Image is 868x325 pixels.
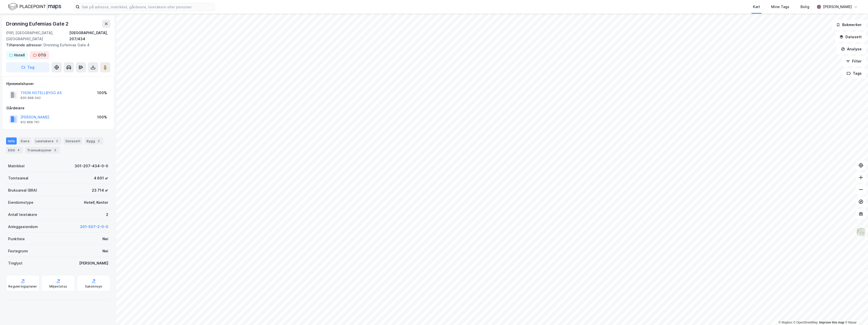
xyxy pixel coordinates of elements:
[20,120,39,124] div: 912 868 761
[6,105,110,111] div: Gårdeiere
[6,20,70,28] div: Dronning Eufemias Gate 2
[102,248,108,254] div: Nei
[837,44,866,54] button: Analyse
[97,90,107,96] div: 100%
[16,148,21,153] div: 4
[102,236,108,242] div: Nei
[8,175,28,181] div: Tomteareal
[843,301,868,325] iframe: Chat Widget
[38,52,46,58] div: OTG
[97,114,107,120] div: 100%
[835,32,866,42] button: Datasett
[63,137,82,145] div: Datasett
[6,62,50,72] button: Tag
[25,147,60,154] div: Transaksjoner
[842,56,866,66] button: Filter
[54,138,59,144] div: 2
[94,175,108,181] div: 4 601 ㎡
[85,285,102,289] div: Saksinnsyn
[49,285,67,289] div: Miljøstatus
[819,321,844,324] a: Improve this map
[823,4,852,10] div: [PERSON_NAME]
[8,2,61,11] img: logo.f888ab2527a4732fd821a326f86c7f29.svg
[856,227,866,237] img: Z
[753,4,760,10] div: Kart
[800,4,809,10] div: Bolig
[8,224,38,230] div: Anleggseiendom
[14,52,25,58] div: Hotell
[793,321,818,324] a: OpenStreetMap
[96,138,101,144] div: 2
[79,260,108,266] div: [PERSON_NAME]
[6,147,23,154] div: ESG
[106,212,108,218] div: 2
[6,43,44,47] span: Tilhørende adresser:
[842,68,866,78] button: Tags
[75,163,108,169] div: 301-207-434-0-0
[832,20,866,30] button: Bokmerker
[8,236,25,242] div: Punktleie
[33,137,61,145] div: Leietakere
[6,81,110,87] div: Hjemmelshaver
[19,137,31,145] div: Eiere
[20,96,41,100] div: 830 898 042
[8,212,37,218] div: Antall leietakere
[6,30,69,42] div: 0191, [GEOGRAPHIC_DATA], [GEOGRAPHIC_DATA]
[69,30,110,42] div: [GEOGRAPHIC_DATA], 207/434
[8,248,28,254] div: Festegrunn
[6,137,17,145] div: Info
[843,301,868,325] div: Kontrollprogram for chat
[8,285,37,289] div: Reguleringsplaner
[778,321,792,324] a: Mapbox
[80,3,215,11] input: Søk på adresse, matrikkel, gårdeiere, leietakere eller personer
[92,187,108,193] div: 23 714 ㎡
[8,187,37,193] div: Bruksareal (BRA)
[8,260,23,266] div: Tinglyst
[6,42,106,48] div: Dronning Eufemias Gate 4
[80,224,108,230] button: 301-507-2-0-0
[53,148,58,153] div: 3
[8,163,25,169] div: Matrikkel
[84,137,103,145] div: Bygg
[771,4,789,10] div: Mine Tags
[8,199,33,206] div: Eiendomstype
[84,199,108,206] div: Hotell, Kontor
